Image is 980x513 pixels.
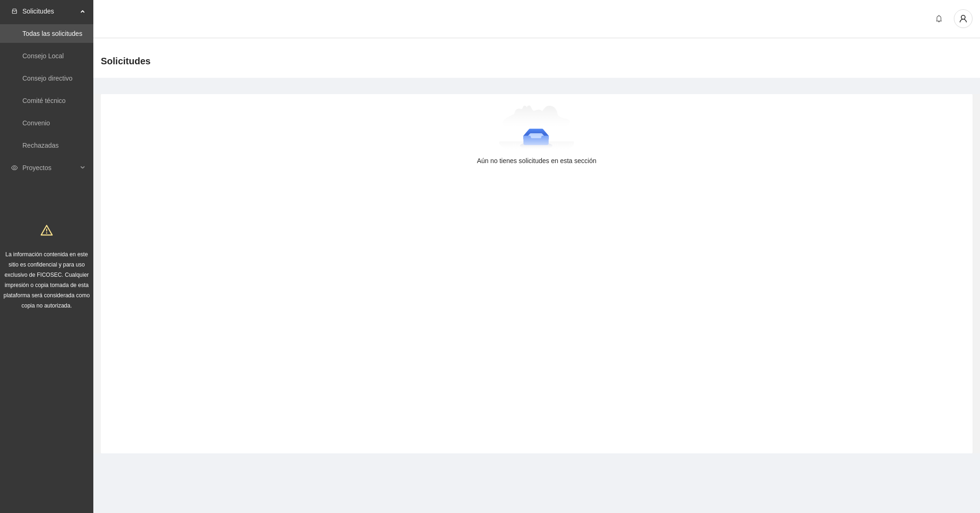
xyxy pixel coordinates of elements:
[954,9,973,28] button: user
[116,156,958,166] div: Aún no tienes solicitudes en esta sección
[41,224,53,236] span: warning
[101,54,151,68] span: Solicitudes
[22,158,77,177] span: Proyectos
[11,164,18,171] span: eye
[4,251,90,309] span: La información contenida en este sitio es confidencial y para uso exclusivo de FICOSEC. Cualquier...
[499,105,575,152] img: Aún no tienes solicitudes en esta sección
[22,142,59,149] a: Rechazadas
[22,97,66,104] a: Comité técnico
[22,119,50,127] a: Convenio
[931,11,946,26] button: bell
[22,30,82,37] a: Todas las solicitudes
[932,15,946,22] span: bell
[22,2,77,21] span: Solicitudes
[954,14,972,23] span: user
[22,75,72,82] a: Consejo directivo
[22,52,64,60] a: Consejo Local
[11,8,18,14] span: inbox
